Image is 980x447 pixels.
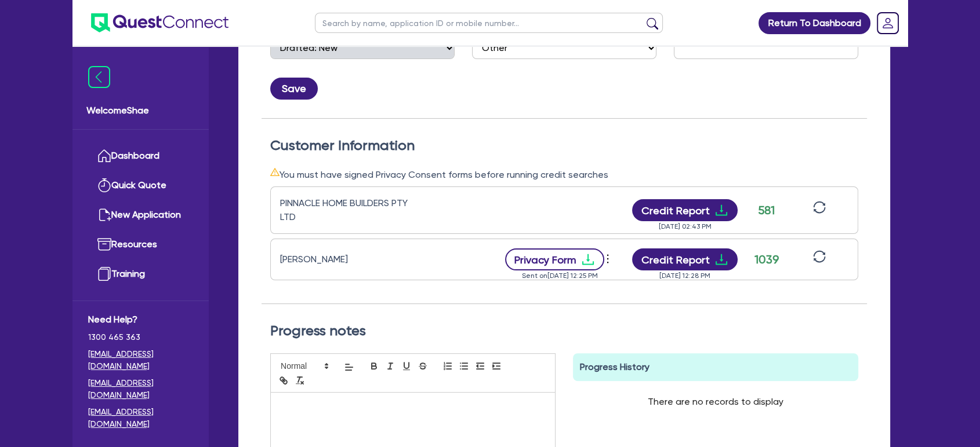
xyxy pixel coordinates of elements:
[88,171,193,200] a: Quick Quote
[88,313,193,327] span: Need Help?
[752,201,781,219] div: 581
[280,196,425,224] div: PINNACLE HOME BUILDERS PTY LTD
[315,13,663,33] input: Search by name, application ID or mobile number...
[810,200,829,221] button: sync
[634,381,797,423] div: There are no records to display
[270,167,858,182] div: You must have signed Privacy Consent forms before running credit searches
[97,237,111,251] img: resources
[270,137,858,154] h2: Customer Information
[97,178,111,192] img: quick-quote
[813,201,826,214] span: sync
[280,252,425,266] div: [PERSON_NAME]
[88,141,193,171] a: Dashboard
[88,259,193,289] a: Training
[88,377,193,401] a: [EMAIL_ADDRESS][DOMAIN_NAME]
[505,248,605,270] button: Privacy Formdownload
[88,331,193,343] span: 1300 465 363
[91,13,228,32] img: quest-connect-logo-blue
[88,348,193,372] a: [EMAIL_ADDRESS][DOMAIN_NAME]
[88,66,110,88] img: icon-menu-close
[270,323,858,339] h2: Progress notes
[88,406,193,430] a: [EMAIL_ADDRESS][DOMAIN_NAME]
[88,200,193,230] a: New Application
[632,199,738,221] button: Credit Reportdownload
[714,252,728,266] span: download
[813,250,826,263] span: sync
[752,251,781,268] div: 1039
[810,250,829,270] button: sync
[573,353,858,381] div: Progress History
[97,267,111,281] img: training
[873,8,903,38] a: Dropdown toggle
[632,248,738,270] button: Credit Reportdownload
[270,167,280,177] span: warning
[86,104,195,118] span: Welcome Shae
[758,12,870,34] a: Return To Dashboard
[88,230,193,259] a: Resources
[604,250,614,269] button: Dropdown toggle
[602,250,614,268] span: more
[581,252,595,266] span: download
[714,203,728,217] span: download
[97,208,111,222] img: new-application
[270,78,318,100] button: Save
